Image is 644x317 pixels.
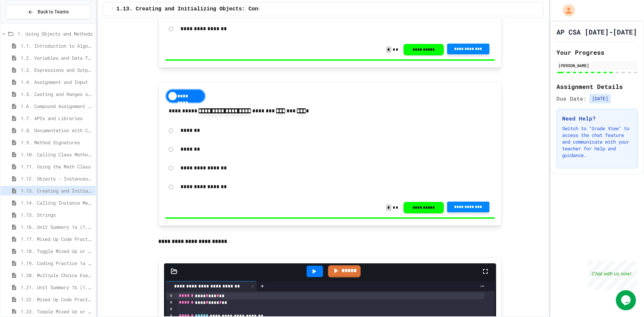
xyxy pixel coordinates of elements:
span: Back to Teams [38,8,69,15]
iframe: chat widget [616,290,637,310]
span: / [111,6,114,12]
span: 1.6. Compound Assignment Operators [21,103,93,110]
span: 1.18. Toggle Mixed Up or Write Code Practice 1.1-1.6 [21,248,93,255]
span: Due Date: [556,95,587,103]
span: [DATE] [589,94,611,103]
h1: AP CSA [DATE]-[DATE] [556,27,637,37]
span: 1.19. Coding Practice 1a (1.1-1.6) [21,260,93,267]
span: 1.13. Creating and Initializing Objects: Constructors [116,5,287,13]
span: 1.20. Multiple Choice Exercises for Unit 1a (1.1-1.6) [21,272,93,279]
span: 1.17. Mixed Up Code Practice 1.1-1.6 [21,235,93,243]
span: 1.2. Variables and Data Types [21,54,93,61]
span: 1.16. Unit Summary 1a (1.1-1.6) [21,223,93,230]
div: My Account [556,3,577,18]
span: 1.5. Casting and Ranges of Values [21,91,93,98]
span: 1.8. Documentation with Comments and Preconditions [21,127,93,134]
span: 1.1. Introduction to Algorithms, Programming, and Compilers [21,42,93,49]
span: 1.7. APIs and Libraries [21,115,93,122]
span: 1.11. Using the Math Class [21,163,93,170]
h2: Your Progress [556,48,638,57]
h3: Need Help? [562,114,632,122]
span: 1.3. Expressions and Output [New] [21,66,93,73]
span: 1.9. Method Signatures [21,139,93,146]
div: [PERSON_NAME] [558,62,636,68]
p: Switch to "Grade View" to access the chat feature and communicate with your teacher for help and ... [562,125,632,159]
h2: Assignment Details [556,82,638,91]
span: 1.21. Unit Summary 1b (1.7-1.15) [21,284,93,291]
span: 1.22. Mixed Up Code Practice 1b (1.7-1.15) [21,296,93,303]
span: 1.10. Calling Class Methods [21,151,93,158]
span: 1. Using Objects and Methods [17,30,93,37]
span: 1.14. Calling Instance Methods [21,199,93,206]
span: 1.4. Assignment and Input [21,78,93,86]
iframe: chat widget [588,261,637,289]
span: 1.15. Strings [21,211,93,218]
span: 1.12. Objects - Instances of Classes [21,175,93,182]
span: 1.13. Creating and Initializing Objects: Constructors [21,187,93,194]
span: 1.23. Toggle Mixed Up or Write Code Practice 1b (1.7-1.15) [21,308,93,315]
